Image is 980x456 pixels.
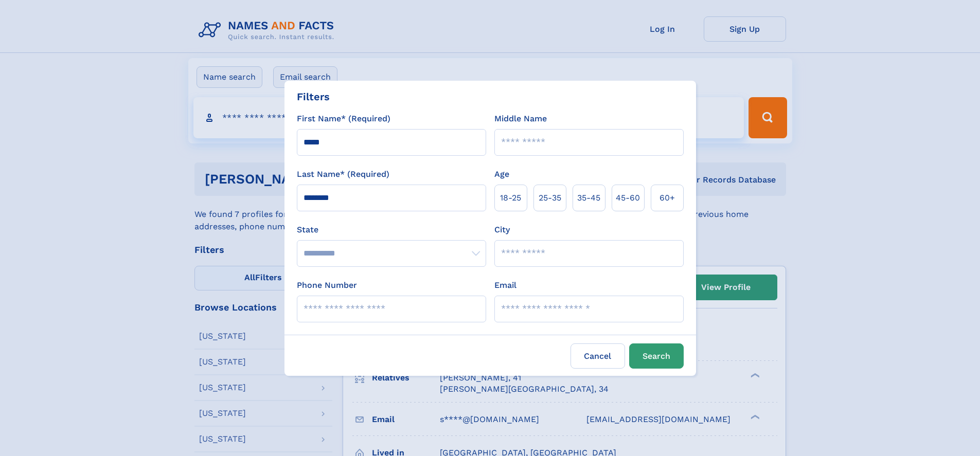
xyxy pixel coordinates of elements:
[577,192,600,204] span: 35‑45
[494,168,509,180] label: Age
[616,192,640,204] span: 45‑60
[500,192,521,204] span: 18‑25
[494,224,510,236] label: City
[297,113,390,125] label: First Name* (Required)
[494,279,516,291] label: Email
[297,279,357,291] label: Phone Number
[571,343,625,369] label: Cancel
[297,168,389,180] label: Last Name* (Required)
[297,224,486,236] label: State
[660,192,675,204] span: 60+
[297,89,330,104] div: Filters
[629,343,684,369] button: Search
[539,192,561,204] span: 25‑35
[494,113,547,125] label: Middle Name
